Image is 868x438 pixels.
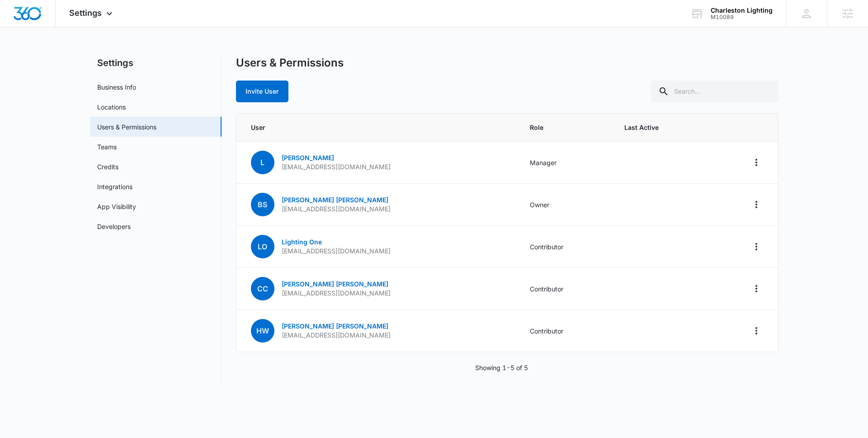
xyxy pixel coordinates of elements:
td: Owner [519,184,613,226]
p: [EMAIL_ADDRESS][DOMAIN_NAME] [282,331,391,340]
span: HW [251,319,274,343]
p: [EMAIL_ADDRESS][DOMAIN_NAME] [282,289,391,298]
p: [EMAIL_ADDRESS][DOMAIN_NAME] [282,247,391,256]
a: Developers [97,222,131,231]
a: [PERSON_NAME] [PERSON_NAME] [282,280,388,288]
a: Teams [97,142,117,152]
span: Last Active [624,123,699,132]
a: [PERSON_NAME] [282,154,334,162]
span: User [251,123,509,132]
a: CC [251,285,274,293]
button: Actions [749,197,764,212]
a: [PERSON_NAME] [PERSON_NAME] [282,322,388,330]
a: Credits [97,162,118,171]
span: Settings [69,8,102,18]
button: Actions [749,155,764,170]
a: Business Info [97,82,136,92]
td: Contributor [519,310,613,352]
span: Role [530,123,603,132]
input: Search... [651,81,778,102]
a: Locations [97,102,126,112]
a: HW [251,327,274,335]
a: L [251,159,274,167]
a: Lighting One [282,238,322,246]
span: LO [251,235,274,258]
div: account id [711,14,773,20]
a: BS [251,201,274,209]
span: CC [251,277,274,300]
span: BS [251,193,274,216]
p: [EMAIL_ADDRESS][DOMAIN_NAME] [282,205,391,214]
p: [EMAIL_ADDRESS][DOMAIN_NAME] [282,162,391,171]
td: Contributor [519,268,613,310]
button: Actions [749,239,764,254]
h2: Settings [90,56,222,70]
button: Invite User [236,81,288,102]
a: App Visibility [97,202,136,211]
a: Integrations [97,182,132,191]
a: Users & Permissions [97,122,156,132]
a: Invite User [236,87,288,95]
button: Actions [749,281,764,296]
td: Manager [519,142,613,184]
a: LO [251,243,274,251]
a: [PERSON_NAME] [PERSON_NAME] [282,196,388,204]
span: L [251,151,274,174]
p: Showing 1-5 of 5 [475,363,528,372]
button: Actions [749,324,764,338]
div: account name [711,7,773,14]
h1: Users & Permissions [236,56,344,70]
td: Contributor [519,226,613,268]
